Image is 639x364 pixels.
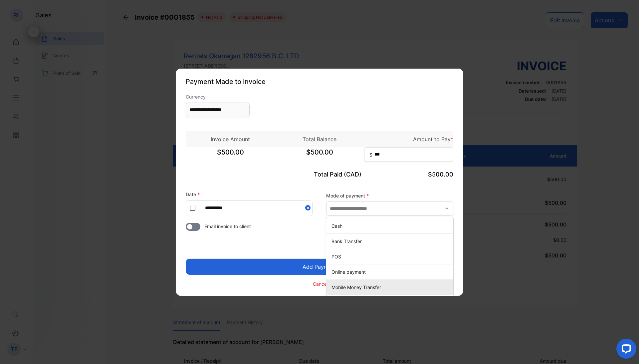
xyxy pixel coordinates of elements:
span: $500.00 [275,147,364,164]
p: Total Paid (CAD) [275,170,364,179]
p: Mobile Money Transfer [331,284,451,291]
label: Mode of payment [326,192,453,199]
span: $ [369,151,372,158]
p: Payment Made to Invoice [186,76,453,86]
p: Bank Transfer [331,238,451,245]
p: Cash [331,222,451,229]
p: Invoice Amount [186,135,275,143]
p: Cancel [313,280,328,287]
span: Email invoice to client [204,222,251,229]
p: POS [331,253,451,260]
button: Add Payment [186,258,453,274]
label: Currency [186,93,250,100]
p: Total Balance [275,135,364,143]
p: Online payment [331,268,451,275]
label: Date [186,191,200,197]
iframe: LiveChat chat widget [611,336,639,364]
button: Close [305,200,313,215]
span: $500.00 [428,171,453,178]
span: $500.00 [186,147,275,164]
p: Amount to Pay [364,135,453,143]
